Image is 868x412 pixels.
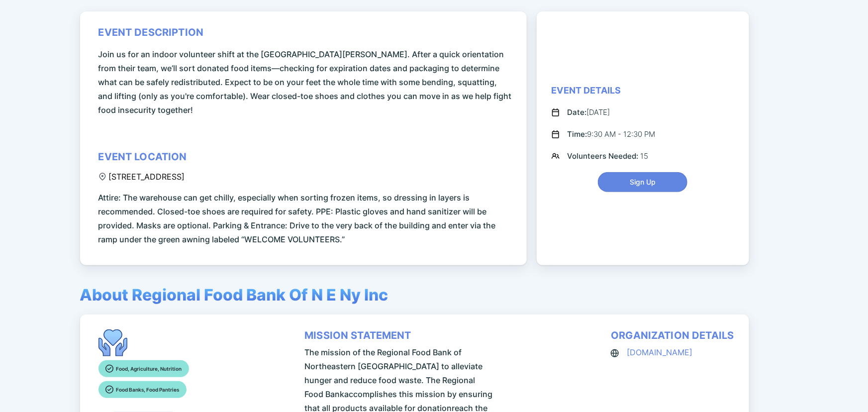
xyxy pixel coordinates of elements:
p: Food, Agriculture, Nutrition [116,364,182,373]
span: Attire: The warehouse can get chilly, especially when sorting frozen items, so dressing in layers... [98,191,512,246]
div: event location [98,151,187,163]
span: Join us for an indoor volunteer shift at the [GEOGRAPHIC_DATA][PERSON_NAME]. After a quick orient... [98,47,512,117]
button: Sign Up [598,172,687,192]
div: Event Details [552,85,621,97]
span: Volunteers Needed: [568,151,641,161]
span: Sign Up [630,177,656,187]
div: event description [98,26,204,38]
a: [DOMAIN_NAME] [627,347,692,357]
p: Food Banks, Food Pantries [116,385,180,394]
div: 9:30 AM - 12:30 PM [568,128,656,140]
div: [DATE] [568,106,610,118]
div: 15 [568,150,649,162]
div: organization details [611,329,734,341]
span: About Regional Food Bank Of N E Ny Inc [80,285,388,305]
div: mission statement [304,329,411,341]
div: [STREET_ADDRESS] [98,172,185,182]
span: Date: [568,107,587,117]
span: Time: [568,129,587,139]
